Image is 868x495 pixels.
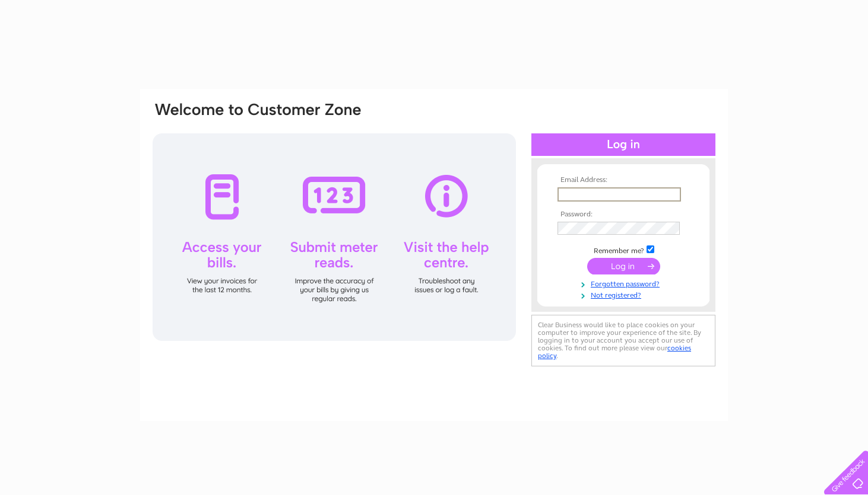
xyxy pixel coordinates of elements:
[538,344,691,360] a: cookies policy
[587,258,660,274] input: Submit
[531,315,715,366] div: Clear Business would like to place cookies on your computer to improve your experience of the sit...
[557,277,692,289] a: Forgotten password?
[557,289,692,300] a: Not registered?
[555,244,692,256] td: Remember me?
[555,210,692,219] th: Password:
[555,176,692,184] th: Email Address:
